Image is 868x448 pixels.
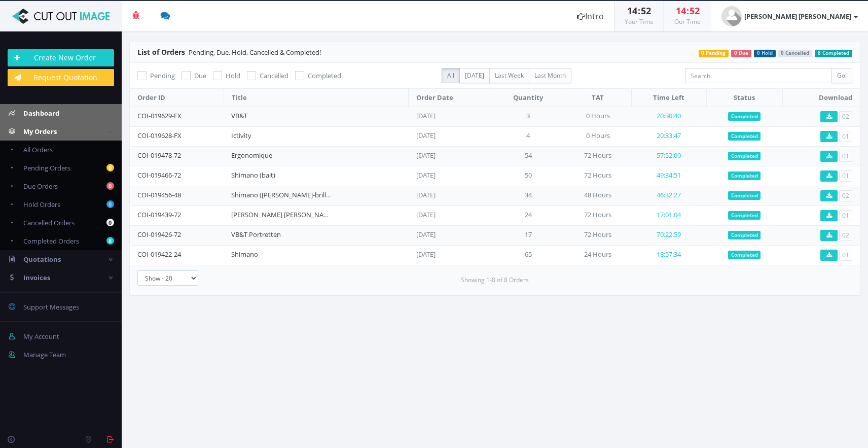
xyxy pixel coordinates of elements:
[567,1,614,31] a: Intro
[686,5,690,17] span: :
[8,9,114,24] img: Cut Out Image
[409,225,492,245] td: [DATE]
[711,1,868,31] a: [PERSON_NAME] [PERSON_NAME]
[632,107,706,126] td: 20:30:40
[728,132,761,141] span: Completed
[728,251,761,260] span: Completed
[23,236,79,246] span: Completed Orders
[106,182,114,190] b: 0
[231,131,251,140] a: Ictivity
[231,210,335,219] a: [PERSON_NAME] [PERSON_NAME]
[194,71,206,80] span: Due
[728,191,761,200] span: Completed
[137,210,181,219] a: COI-019439-72
[106,237,114,245] b: 8
[409,166,492,186] td: [DATE]
[231,230,281,239] a: VB&T Portretten
[637,5,641,17] span: :
[641,5,651,17] span: 52
[231,170,275,180] a: Shimano (bait)
[728,231,761,240] span: Completed
[409,245,492,265] td: [DATE]
[461,275,529,285] small: Showing 1-8 of 8 Orders
[564,166,632,186] td: 72 Hours
[721,6,742,26] img: user_default.jpg
[564,186,632,205] td: 48 Hours
[137,250,181,259] a: COI-019422-24
[728,152,761,161] span: Completed
[442,68,460,83] label: All
[815,50,852,57] span: 8 Completed
[137,47,185,57] span: List of Orders
[226,71,240,80] span: Hold
[690,5,700,17] span: 52
[409,126,492,146] td: [DATE]
[564,126,632,146] td: 0 Hours
[513,93,543,102] span: Quantity
[231,151,272,160] a: Ergonomique
[106,200,114,208] b: 0
[409,146,492,166] td: [DATE]
[224,89,408,107] th: Title
[106,219,114,226] b: 0
[137,151,181,160] a: COI-019478-72
[137,111,182,120] a: COI-019629-FX
[564,146,632,166] td: 72 Hours
[260,71,288,80] span: Cancelled
[106,164,114,171] b: 0
[492,107,564,126] td: 3
[564,107,632,126] td: 0 Hours
[632,245,706,265] td: 18:57:34
[409,186,492,205] td: [DATE]
[23,182,58,191] span: Due Orders
[632,205,706,225] td: 17:01:04
[231,250,258,259] a: Shimano
[23,273,50,282] span: Invoices
[492,186,564,205] td: 34
[137,48,321,57] span: - Pending, Due, Hold, Cancelled & Completed!
[529,68,571,83] label: Last Month
[754,50,776,57] span: 0 Hold
[699,50,729,57] span: 0 Pending
[231,190,336,199] a: Shimano ([PERSON_NAME]-brillen)
[23,127,57,136] span: My Orders
[632,89,706,107] th: Time Left
[676,5,686,17] span: 14
[409,205,492,225] td: [DATE]
[409,107,492,126] td: [DATE]
[728,171,761,181] span: Completed
[632,146,706,166] td: 57:52:00
[23,350,66,359] span: Manage Team
[8,49,114,66] a: Create New Order
[731,50,751,57] span: 0 Due
[231,111,247,120] a: VB&T
[23,218,75,227] span: Cancelled Orders
[23,255,61,264] span: Quotations
[492,126,564,146] td: 4
[23,109,59,118] span: Dashboard
[728,112,761,121] span: Completed
[8,69,114,86] a: Request Quotation
[492,205,564,225] td: 24
[685,68,832,83] input: Search
[674,17,701,26] small: Our Time
[632,126,706,146] td: 20:33:47
[632,186,706,205] td: 46:32:27
[564,225,632,245] td: 72 Hours
[23,302,79,312] span: Support Messages
[137,131,182,140] a: COI-019628-FX
[782,89,860,107] th: Download
[492,245,564,265] td: 65
[409,89,492,107] th: Order Date
[150,71,175,80] span: Pending
[459,68,490,83] label: [DATE]
[564,245,632,265] td: 24 Hours
[23,163,70,173] span: Pending Orders
[492,146,564,166] td: 54
[137,230,181,239] a: COI-019426-72
[489,68,529,83] label: Last Week
[492,166,564,186] td: 50
[137,170,181,180] a: COI-019466-72
[23,332,59,341] span: My Account
[744,12,851,21] strong: [PERSON_NAME] [PERSON_NAME]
